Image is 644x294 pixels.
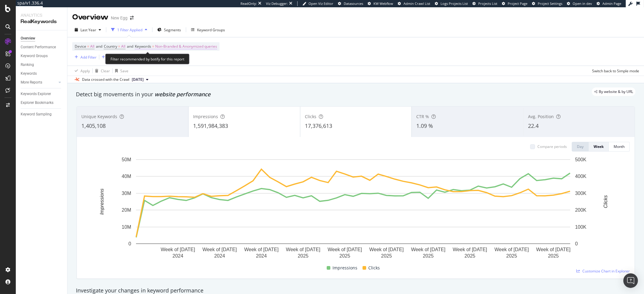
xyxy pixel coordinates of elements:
div: arrow-right-arrow-left [130,16,134,20]
div: New Egg [111,15,128,21]
a: Keyword Sampling [21,111,63,118]
text: 500K [575,157,587,162]
span: CTR % [416,114,429,119]
text: Week of [DATE] [495,247,529,252]
text: 2025 [506,253,517,258]
text: Week of [DATE] [536,247,571,252]
span: Device [75,44,86,49]
span: All [121,42,125,51]
span: Unique Keywords [81,114,117,119]
button: Keyword Groups [189,25,227,35]
button: Add Filter Group [99,53,135,61]
button: Week [589,142,609,152]
span: = [87,44,89,49]
button: Save [113,66,128,76]
text: Week of [DATE] [328,247,362,252]
text: 2025 [548,253,559,258]
div: Filter recommended by botify for this report [105,54,189,64]
text: Clicks [603,195,608,208]
span: KW Webflow [373,1,393,6]
a: Explorer Bookmarks [21,100,63,106]
text: 20M [122,207,131,213]
div: Save [120,68,128,73]
span: Project Page [508,1,527,6]
text: 10M [122,224,131,230]
div: Overview [72,12,108,22]
div: 1 Filter Applied [117,27,142,32]
span: Open in dev [573,1,592,6]
a: Overview [21,35,63,42]
a: Customize Chart in Explorer [576,268,630,274]
text: 2024 [256,253,267,258]
a: Datasources [338,1,363,6]
text: Week of [DATE] [244,247,278,252]
text: 0 [128,241,131,246]
span: 2025 Aug. 1st [132,77,144,82]
span: 1.09 % [416,122,433,129]
text: Week of [DATE] [411,247,445,252]
text: 2024 [172,253,183,258]
div: legacy label [592,87,635,96]
span: Country [104,44,117,49]
text: 2025 [298,253,308,258]
div: Content Performance [21,44,56,50]
span: Customize Chart in Explorer [582,268,630,274]
button: Apply [72,66,90,76]
text: 2025 [465,253,475,258]
span: Impressions [193,114,218,119]
a: Projects List [472,1,497,6]
span: Segments [164,27,181,32]
div: Switch back to Simple mode [592,68,639,73]
div: Viz Debugger: [266,1,288,6]
span: 17,376,613 [305,122,332,129]
a: More Reports [21,79,57,86]
span: = [152,44,154,49]
a: KW Webflow [368,1,393,6]
text: 400K [575,174,587,179]
text: Week of [DATE] [161,247,195,252]
text: 2025 [423,253,434,258]
span: All [90,42,94,51]
a: Logs Projects List [435,1,468,6]
div: Keyword Groups [197,27,225,32]
div: Keyword Groups [21,53,48,59]
button: Last Year [72,25,104,35]
button: Segments [155,25,183,35]
text: Impressions [99,189,104,215]
text: 2025 [381,253,392,258]
span: 22.4 [528,122,539,129]
span: 1,405,108 [81,122,106,129]
div: Data crossed with the Crawl [82,77,129,82]
span: Admin Crawl List [404,1,430,6]
text: 0 [575,241,578,246]
div: Keywords [21,70,37,77]
svg: A chart. [82,156,625,262]
text: 100K [575,224,587,230]
a: Project Settings [532,1,562,6]
div: Compare periods [537,144,567,149]
div: RealKeywords [21,18,62,25]
span: Project Settings [538,1,562,6]
a: Project Page [502,1,527,6]
span: Keywords [135,44,151,49]
div: ReadOnly: [240,1,257,6]
div: More Reports [21,79,42,86]
a: Keywords [21,70,63,77]
span: Non-Branded & Anonymized queries [155,42,217,51]
button: 1 Filter Applied [109,25,150,35]
text: 300K [575,191,587,196]
div: Apply [80,68,90,73]
button: Switch back to Simple mode [590,66,639,76]
div: Week [594,144,604,149]
a: Keyword Groups [21,53,63,59]
div: Month [614,144,625,149]
span: Projects List [478,1,497,6]
div: Keyword Sampling [21,111,52,118]
a: Admin Page [597,1,621,6]
text: 200K [575,207,587,213]
span: = [118,44,120,49]
span: Avg. Position [528,114,554,119]
text: 30M [122,191,131,196]
span: and [127,44,133,49]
